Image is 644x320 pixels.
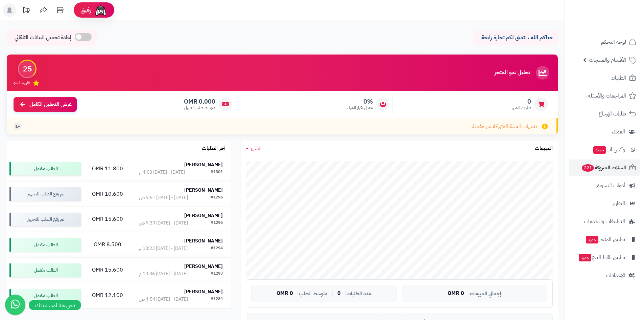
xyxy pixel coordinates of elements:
[472,123,537,130] span: تنبيهات السلة المتروكة غير مفعلة
[202,146,225,152] h3: آخر الطلبات
[585,235,625,244] span: تطبيق المتجر
[569,88,640,104] a: المراجعات والأسئلة
[184,212,223,219] strong: [PERSON_NAME]
[184,161,223,168] strong: [PERSON_NAME]
[584,217,625,226] span: التطبيقات والخدمات
[569,70,640,86] a: الطلبات
[211,271,223,277] div: #1293
[581,163,626,172] span: السلات المتروكة
[588,91,626,101] span: المراجعات والأسئلة
[14,80,30,86] span: تقييم النمو
[18,3,35,19] a: تحديثات المنصة
[277,291,293,297] span: 0 OMR
[345,291,372,297] span: عدد الطلبات:
[598,5,638,19] img: logo-2.png
[569,159,640,176] a: السلات المتروكة221
[569,34,640,50] a: لوحة التحكم
[347,105,373,111] span: معدل تكرار الشراء
[184,187,223,194] strong: [PERSON_NAME]
[139,194,188,201] div: [DATE] - [DATE] 9:51 ص
[347,98,373,105] span: 0%
[569,249,640,265] a: تطبيق نقاط البيعجديد
[593,145,625,154] span: وآتس آب
[84,283,131,308] td: 12.100 OMR
[139,169,185,176] div: [DATE] - [DATE] 4:03 م
[569,231,640,248] a: تطبيق المتجرجديد
[184,105,215,111] span: متوسط طلب العميل
[84,232,131,257] td: 8.500 OMR
[211,169,223,176] div: #1301
[593,146,606,154] span: جديد
[15,124,20,129] span: +1
[84,182,131,207] td: 10.600 OMR
[9,162,81,175] div: الطلب مكتمل
[184,263,223,270] strong: [PERSON_NAME]
[9,289,81,302] div: الطلب مكتمل
[84,258,131,283] td: 15.600 OMR
[579,254,591,261] span: جديد
[9,263,81,277] div: الطلب مكتمل
[601,37,626,47] span: لوحة التحكم
[478,34,553,42] p: حياكم الله ، نتمنى لكم تجارة رابحة
[332,291,333,296] span: |
[582,164,594,172] span: 221
[184,98,215,105] span: 0.000 OMR
[448,291,464,297] span: 0 OMR
[139,245,188,252] div: [DATE] - [DATE] 10:23 م
[9,187,81,201] div: تم رفع الطلب للتجهيز
[211,194,223,201] div: #1296
[569,213,640,230] a: التطبيقات والخدمات
[569,177,640,194] a: أدوات التسويق
[211,220,223,227] div: #1295
[246,145,262,152] a: الشهر
[84,156,131,181] td: 11.800 OMR
[569,195,640,212] a: التقارير
[297,291,328,297] span: متوسط الطلب:
[84,207,131,232] td: 15.600 OMR
[589,55,626,65] span: الأقسام والمنتجات
[495,70,530,76] h3: تحليل نمو المتجر
[15,34,71,42] span: إعادة تحميل البيانات التلقائي
[596,181,625,190] span: أدوات التسويق
[535,146,553,152] h3: المبيعات
[211,296,223,303] div: #1284
[29,101,72,108] span: عرض التحليل الكامل
[511,98,531,105] span: 0
[184,237,223,244] strong: [PERSON_NAME]
[606,271,625,280] span: الإعدادات
[80,6,91,14] span: رفيق
[612,199,625,208] span: التقارير
[139,220,188,227] div: [DATE] - [DATE] 9:39 ص
[611,73,626,83] span: الطلبات
[337,291,341,297] span: 0
[578,253,625,262] span: تطبيق نقاط البيع
[251,144,262,152] span: الشهر
[9,213,81,226] div: تم رفع الطلب للتجهيز
[139,271,188,277] div: [DATE] - [DATE] 10:36 م
[569,124,640,140] a: العملاء
[94,3,108,17] img: ai-face.png
[211,245,223,252] div: #1294
[612,127,625,136] span: العملاء
[139,296,188,303] div: [DATE] - [DATE] 4:54 ص
[586,236,598,243] span: جديد
[511,105,531,111] span: طلبات الشهر
[569,106,640,122] a: طلبات الإرجاع
[569,142,640,158] a: وآتس آبجديد
[599,109,626,119] span: طلبات الإرجاع
[569,267,640,283] a: الإعدادات
[468,291,501,297] span: إجمالي المبيعات:
[9,238,81,252] div: الطلب مكتمل
[14,97,77,112] a: عرض التحليل الكامل
[184,288,223,295] strong: [PERSON_NAME]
